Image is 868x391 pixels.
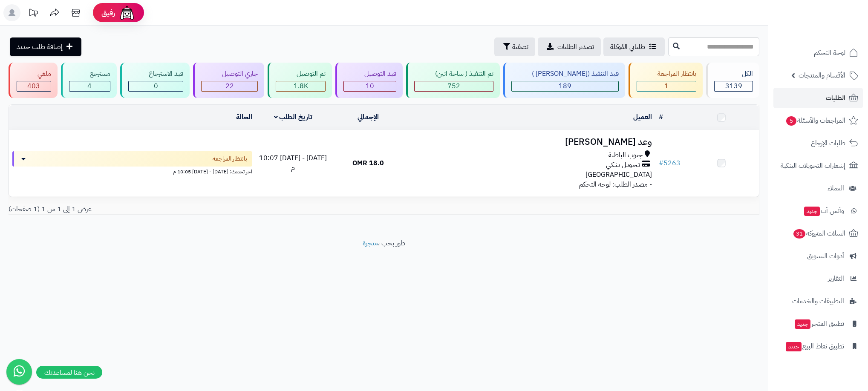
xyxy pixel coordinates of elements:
span: [DATE] - [DATE] 10:07 م [259,153,327,173]
span: تـحـويـل بـنـكـي [606,160,640,170]
span: لوحة التحكم [814,47,845,59]
div: جاري التوصيل [201,69,258,79]
span: جديد [786,342,802,351]
a: وآتس آبجديد [773,201,863,221]
a: طلباتي المُوكلة [603,37,665,56]
a: تم التنفيذ ( ساحة اتين) 752 [404,63,502,98]
div: 403 [17,81,51,91]
span: 189 [559,81,571,91]
div: عرض 1 إلى 1 من 1 (1 صفحات) [2,204,384,214]
span: رفيق [101,8,115,18]
span: تصفية [512,42,528,52]
a: تم التوصيل 1.8K [266,63,334,98]
img: logo-2.png [810,22,860,40]
a: التقارير [773,268,863,289]
a: تصدير الطلبات [538,37,601,56]
div: بانتظار المراجعة [637,69,696,79]
a: جاري التوصيل 22 [191,63,266,98]
a: السلات المتروكة31 [773,223,863,244]
span: وآتس آب [803,205,844,217]
div: 1758 [276,81,325,91]
a: مسترجع 4 [59,63,118,98]
a: قيد التوصيل 10 [334,63,404,98]
a: تطبيق نقاط البيعجديد [773,336,863,356]
a: إشعارات التحويلات البنكية [773,155,863,176]
span: تطبيق المتجر [794,318,844,330]
span: إشعارات التحويلات البنكية [781,160,845,172]
span: التقارير [828,273,844,285]
span: 0 [154,81,158,91]
div: الكل [714,69,753,79]
button: تصفية [494,37,535,56]
span: إضافة طلب جديد [17,42,63,52]
span: طلباتي المُوكلة [610,42,645,52]
span: [GEOGRAPHIC_DATA] [585,170,652,180]
span: تطبيق نقاط البيع [785,340,844,352]
div: اخر تحديث: [DATE] - [DATE] 10:05 م [12,167,252,175]
span: # [659,158,663,168]
span: 752 [447,81,460,91]
span: 18.0 OMR [352,158,384,168]
td: - مصدر الطلب: لوحة التحكم [406,130,655,196]
span: 22 [225,81,234,91]
div: 752 [415,81,493,91]
div: قيد التوصيل [343,69,396,79]
a: التطبيقات والخدمات [773,291,863,311]
span: الطلبات [826,92,845,104]
span: أدوات التسويق [807,250,844,262]
span: التطبيقات والخدمات [792,295,844,307]
a: العملاء [773,178,863,198]
a: إضافة طلب جديد [10,37,81,56]
div: 1 [637,81,696,91]
a: تحديثات المنصة [23,4,44,23]
a: لوحة التحكم [773,43,863,63]
a: الكل3139 [704,63,761,98]
span: 10 [366,81,374,91]
div: مسترجع [69,69,110,79]
a: بانتظار المراجعة 1 [627,63,704,98]
span: 403 [27,81,40,91]
div: 22 [202,81,257,91]
div: قيد التنفيذ ([PERSON_NAME] ) [511,69,619,79]
a: المراجعات والأسئلة5 [773,110,863,131]
span: 5 [786,116,796,126]
span: جديد [795,319,810,329]
span: 31 [793,229,805,239]
a: قيد التنفيذ ([PERSON_NAME] ) 189 [502,63,627,98]
span: طلبات الإرجاع [811,137,845,149]
span: العملاء [828,182,844,194]
span: 1.8K [294,81,308,91]
span: 1 [664,81,669,91]
a: متجرة [363,238,378,248]
img: ai-face.png [118,4,136,21]
span: المراجعات والأسئلة [785,115,845,126]
a: العميل [633,112,652,122]
span: تصدير الطلبات [557,42,594,52]
div: ملغي [17,69,51,79]
div: 10 [344,81,396,91]
div: 189 [512,81,619,91]
a: تطبيق المتجرجديد [773,313,863,334]
span: 3139 [725,81,742,91]
a: #5263 [659,158,681,168]
div: 0 [129,81,183,91]
a: الإجمالي [358,112,379,122]
a: تاريخ الطلب [274,112,313,122]
span: بانتظار المراجعة [213,155,247,163]
a: الحالة [236,112,252,122]
div: 4 [69,81,110,91]
a: أدوات التسويق [773,246,863,266]
a: قيد الاسترجاع 0 [118,63,192,98]
span: جنوب الباطنة [608,150,643,160]
a: طلبات الإرجاع [773,133,863,153]
span: 4 [87,81,92,91]
h3: وعد [PERSON_NAME] [409,137,652,147]
span: الأقسام والمنتجات [799,69,845,81]
span: السلات المتروكة [793,227,845,239]
span: جديد [804,207,820,216]
a: الطلبات [773,88,863,108]
a: # [659,112,663,122]
a: ملغي 403 [7,63,59,98]
div: تم التوصيل [276,69,326,79]
div: تم التنفيذ ( ساحة اتين) [414,69,493,79]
